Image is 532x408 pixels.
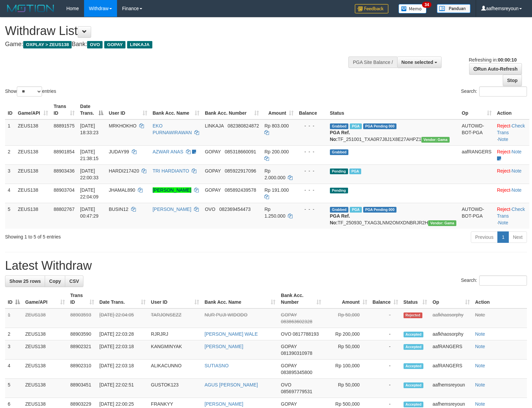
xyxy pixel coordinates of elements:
[494,203,529,229] td: · ·
[69,279,79,284] span: CSV
[204,344,243,349] a: [PERSON_NAME]
[327,100,459,119] th: Status
[498,220,508,225] a: Note
[153,123,192,135] a: EKO PURNAWIRAWAN
[104,41,125,48] span: GOPAY
[404,402,424,407] span: Accepted
[5,100,15,119] th: ID
[281,401,297,407] span: GOPAY
[497,123,510,128] a: Reject
[109,168,139,174] span: HARDI217420
[5,145,15,164] td: 2
[97,360,148,379] td: [DATE] 22:03:18
[370,340,401,360] td: -
[205,168,221,174] span: GOPAY
[475,312,485,318] a: Note
[225,168,256,174] span: Copy 085922917096 to clipboard
[281,319,312,324] span: Copy 083863602328 to clipboard
[497,123,525,135] a: Check Trans
[511,168,522,174] a: Note
[153,207,191,212] a: [PERSON_NAME]
[148,308,202,328] td: TARJONSEZZ
[296,100,327,119] th: Balance
[204,331,258,337] a: [PERSON_NAME] WALE
[330,207,349,213] span: Grabbed
[23,41,72,48] span: OXPLAY > ZEUS138
[404,332,424,337] span: Accepted
[80,207,99,219] span: [DATE] 00:47:29
[469,57,517,63] span: Refreshing in:
[5,41,348,48] h4: Game: Bank:
[53,149,74,154] span: 88901854
[97,379,148,398] td: [DATE] 22:02:51
[428,220,456,226] span: Vendor URL: https://trx31.1velocity.biz
[202,100,262,119] th: Bank Acc. Number: activate to sort column ascending
[459,119,494,146] td: AUTOWD-BOT-PGA
[148,379,202,398] td: GUSTOK123
[264,149,289,154] span: Rp 200.000
[204,312,248,318] a: NUR PUJI WIDODO
[202,289,278,308] th: Bank Acc. Name: activate to sort column ascending
[109,149,129,154] span: JUDAY99
[494,145,529,164] td: ·
[15,184,51,203] td: ZEUS138
[430,308,472,328] td: aafkhaosorphy
[264,123,289,128] span: Rp 803.000
[330,149,349,155] span: Grabbed
[153,168,189,174] a: TRI HARDIANTO
[5,203,15,229] td: 5
[324,308,370,328] td: Rp 50,000
[68,340,97,360] td: 88902321
[370,308,401,328] td: -
[5,184,15,203] td: 4
[498,137,508,142] a: Note
[109,207,128,212] span: BUSIN12
[363,123,397,129] span: PGA Pending
[15,203,51,229] td: ZEUS138
[437,4,470,13] img: panduan.png
[281,370,312,375] span: Copy 083895345800 to clipboard
[299,168,325,174] div: - - -
[461,86,527,97] label: Search:
[97,308,148,328] td: [DATE] 22:04:05
[494,100,529,119] th: Action
[497,207,510,212] a: Reject
[5,340,23,360] td: 3
[475,401,485,407] a: Note
[80,187,99,199] span: [DATE] 22:04:09
[204,401,243,407] a: [PERSON_NAME]
[511,187,522,193] a: Note
[153,149,183,154] a: AZWAR ANAS
[430,328,472,340] td: aafkhaosorphy
[9,279,41,284] span: Show 25 rows
[350,207,362,213] span: Marked by aafsreyleap
[508,231,527,243] a: Next
[109,187,135,193] span: JHAMAL890
[497,231,509,243] a: 1
[15,100,51,119] th: Game/API: activate to sort column ascending
[498,57,517,63] strong: 00:00:10
[80,123,99,135] span: [DATE] 18:33:23
[459,100,494,119] th: Op: activate to sort column ascending
[5,231,217,240] div: Showing 1 to 5 of 5 entries
[475,363,485,368] a: Note
[5,308,23,328] td: 1
[148,328,202,340] td: RJRJRJ
[363,207,397,213] span: PGA Pending
[49,279,61,284] span: Copy
[370,360,401,379] td: -
[330,169,348,174] span: Pending
[150,100,202,119] th: Bank Acc. Name: activate to sort column ascending
[5,328,23,340] td: 2
[324,379,370,398] td: Rp 50,000
[53,168,74,174] span: 88903436
[127,41,152,48] span: LINKAJA
[324,360,370,379] td: Rp 100,000
[430,360,472,379] td: aafRANGERS
[5,289,23,308] th: ID: activate to sort column descending
[330,188,348,193] span: Pending
[264,168,285,180] span: Rp 2.000.000
[293,331,319,337] span: Copy 0817788193 to clipboard
[475,331,485,337] a: Note
[23,379,68,398] td: ZEUS138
